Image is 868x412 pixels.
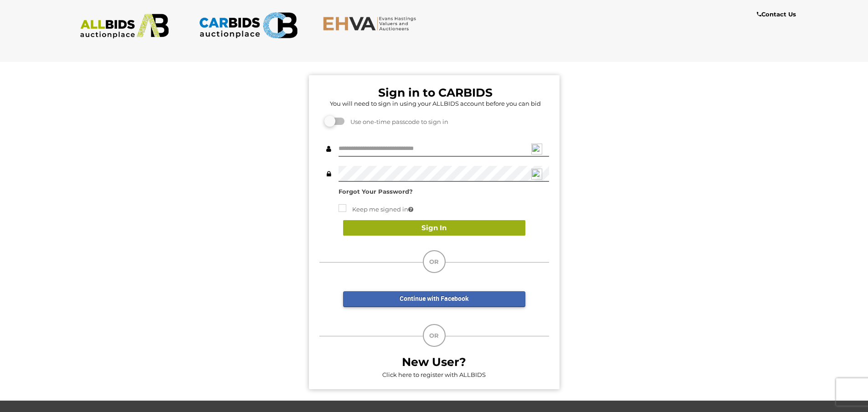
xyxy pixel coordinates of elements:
b: Sign in to CARBIDS [378,86,493,99]
div: OR [423,250,446,273]
img: ALLBIDS.com.au [75,14,174,39]
a: Click here to register with ALLBIDS [382,371,486,378]
span: Use one-time passcode to sign in [346,118,448,125]
a: Continue with Facebook [343,291,525,307]
b: New User? [402,355,466,369]
img: CARBIDS.com.au [199,9,298,41]
img: npw-badge-icon-locked.svg [531,144,542,154]
img: EHVA.com.au [323,16,421,31]
label: Keep me signed in [339,204,413,215]
div: OR [423,324,446,347]
a: Contact Us [757,9,798,20]
h5: You will need to sign in using your ALLBIDS account before you can bid [322,100,549,107]
a: Forgot Your Password? [339,188,413,195]
b: Contact Us [757,10,796,18]
button: Sign In [343,220,525,236]
img: npw-badge-icon-locked.svg [531,169,542,180]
